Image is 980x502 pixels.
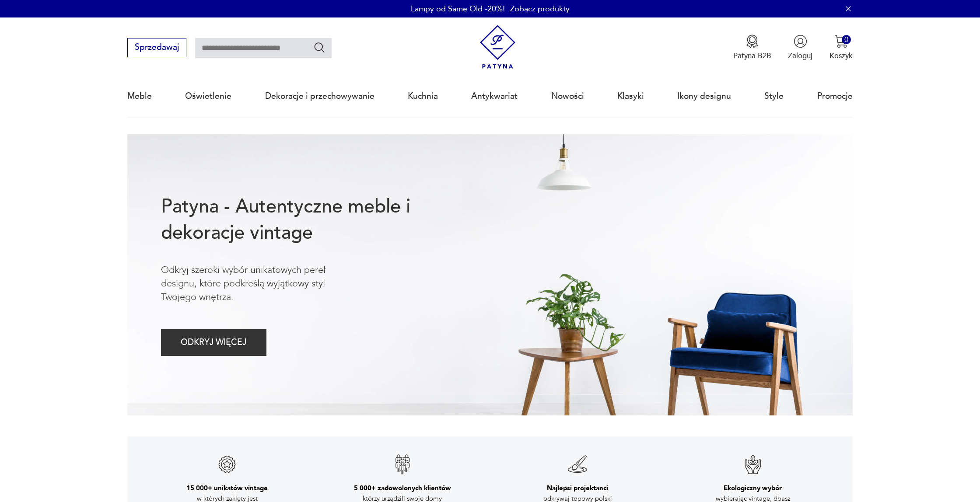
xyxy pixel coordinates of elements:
[354,484,451,492] h3: 5 000+ zadowolonych klientów
[313,41,326,54] button: Szukaj
[127,38,186,57] button: Sprzedawaj
[185,76,231,116] a: Oświetlenie
[127,45,186,52] a: Sprzedawaj
[161,340,266,347] a: ODKRYJ WIĘCEJ
[476,25,520,69] img: Patyna - sklep z meblami i dekoracjami vintage
[186,484,268,492] h3: 15 000+ unikatów vintage
[217,454,238,475] img: Znak gwarancji jakości
[724,484,782,492] h3: Ekologiczny wybór
[733,35,771,61] a: Ikona medaluPatyna B2B
[834,35,848,48] img: Ikona koszyka
[794,35,807,48] img: Ikonka użytkownika
[510,3,570,14] a: Zobacz produkty
[471,76,518,116] a: Antykwariat
[677,76,731,116] a: Ikony designu
[161,263,360,304] p: Odkryj szeroki wybór unikatowych pereł designu, które podkreślą wyjątkowy styl Twojego wnętrza.
[161,194,444,246] h1: Patyna - Autentyczne meble i dekoracje vintage
[411,3,505,14] p: Lampy od Same Old -20%!
[829,35,853,61] button: 0Koszyk
[161,329,266,356] button: ODKRYJ WIĘCEJ
[842,35,851,44] div: 0
[829,51,853,61] p: Koszyk
[742,454,763,475] img: Znak gwarancji jakości
[617,76,644,116] a: Klasyki
[392,454,413,475] img: Znak gwarancji jakości
[408,76,438,116] a: Kuchnia
[567,454,588,475] img: Znak gwarancji jakości
[788,51,812,61] p: Zaloguj
[551,76,584,116] a: Nowości
[547,484,608,492] h3: Najlepsi projektanci
[745,35,759,48] img: Ikona medalu
[127,76,152,116] a: Meble
[817,76,853,116] a: Promocje
[733,51,771,61] p: Patyna B2B
[733,35,771,61] button: Patyna B2B
[788,35,812,61] button: Zaloguj
[764,76,784,116] a: Style
[265,76,374,116] a: Dekoracje i przechowywanie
